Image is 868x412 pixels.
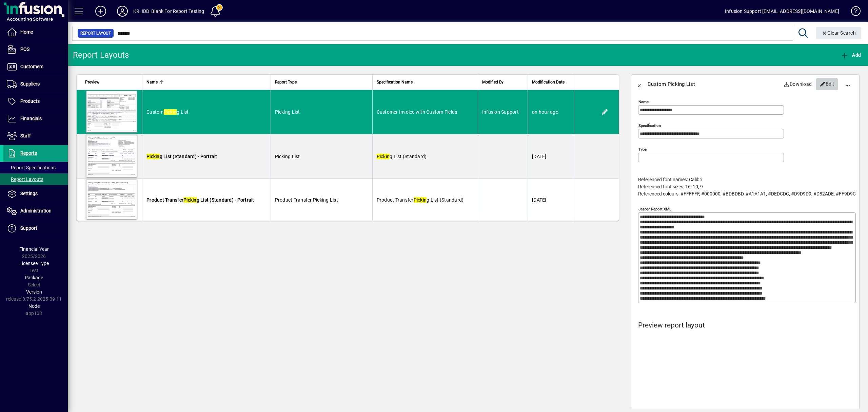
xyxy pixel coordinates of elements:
span: Home [20,29,33,35]
td: an hour ago [528,90,575,134]
a: Report Layouts [3,173,68,185]
span: Report Layout [80,30,111,37]
div: Specification Name [377,78,474,86]
span: Product Transfer Picking List [275,197,338,203]
a: Report Specifications [3,162,68,173]
em: Pickin [183,197,197,203]
em: Pickin [164,109,177,115]
mat-label: Type [638,147,647,152]
span: Referenced font sizes: 16, 10, 9 [638,184,703,189]
span: Infusion Support [482,109,519,115]
a: Financials [3,110,68,127]
span: Administration [20,208,52,213]
td: [DATE] [528,179,575,221]
span: Report Specifications [7,165,56,170]
a: Staff [3,128,68,145]
span: Specification Name [377,78,413,86]
span: Edit [820,78,834,90]
a: Support [3,220,68,237]
span: Preview [85,78,99,86]
mat-label: Specification [638,123,661,128]
span: Node [28,303,40,309]
span: Financials [20,116,42,121]
button: Add [839,49,863,61]
a: Knowledge Base [846,1,860,23]
span: g List (Standard) [377,154,427,159]
em: Pickin [377,154,390,159]
span: Package [25,275,43,280]
span: Picking List [275,154,300,159]
em: Pickin [414,197,427,203]
span: Download [784,79,812,90]
span: Custom g List [146,109,189,115]
span: Settings [20,191,38,196]
a: Settings [3,185,68,202]
mat-label: Name [638,99,649,104]
span: Report Layouts [7,176,43,182]
a: Suppliers [3,76,68,93]
span: Staff [20,133,31,138]
span: Customer Invoice with Custom Fields [377,109,457,115]
span: Picking List [275,109,300,115]
button: More options [840,76,856,92]
button: Add [90,5,112,17]
div: Infusion Support [EMAIL_ADDRESS][DOMAIN_NAME] [725,6,839,17]
em: Pickin [146,154,160,159]
a: Customers [3,58,68,75]
div: Modification Date [532,78,571,86]
a: Download [781,78,815,90]
a: Administration [3,203,68,220]
button: Edit [599,107,610,117]
button: Edit [816,78,838,90]
span: Referenced font names: Calibri [638,177,702,182]
span: Clear Search [822,30,856,36]
div: Name [146,78,267,86]
td: [DATE] [528,134,575,179]
div: KR_IDD_Blank For Report Testing [133,6,204,17]
span: Product Transfer g List (Standard) - Portrait [146,197,254,203]
h4: Preview report layout [638,321,856,330]
button: Clear [816,27,862,39]
span: Reports [20,150,37,156]
button: Back [631,76,648,92]
div: Custom Picking List [648,79,695,90]
span: Product Transfer g List (Standard) [377,197,464,203]
span: Financial Year [19,246,49,252]
div: Report Layouts [73,50,129,60]
mat-label: Jasper Report XML [638,207,671,211]
a: POS [3,41,68,58]
span: Modification Date [532,78,565,86]
span: Customers [20,64,43,69]
span: Referenced colours: #FFFFFF, #000000, #BDBDBD, #A1A1A1, #DEDCDC, #D9D9D9, #D82ADE, #FF9D9C [638,191,856,196]
a: Products [3,93,68,110]
span: Add [841,52,861,58]
span: Report Type [275,78,297,86]
span: Support [20,225,37,231]
span: Version [26,289,42,295]
span: Name [146,78,158,86]
span: g List (Standard) - Portrait [146,154,217,159]
a: Home [3,24,68,41]
span: Products [20,98,40,104]
span: Licensee Type [19,261,49,266]
div: Report Type [275,78,368,86]
span: Modified By [482,78,504,86]
span: POS [20,46,29,52]
span: Suppliers [20,81,40,87]
button: Profile [112,5,133,17]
